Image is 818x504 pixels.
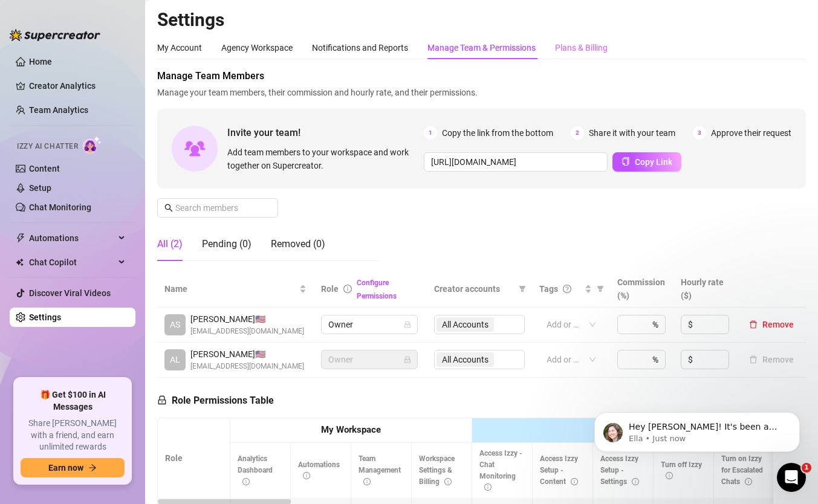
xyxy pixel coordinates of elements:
[632,478,639,485] span: info-circle
[157,395,167,405] span: lock
[328,315,411,334] span: Owner
[419,454,455,486] span: Workspace Settings & Billing
[666,472,673,479] span: info-circle
[17,141,78,152] span: Izzy AI Chatter
[21,458,125,477] button: Earn nowarrow-right
[693,126,706,140] span: 3
[48,463,83,473] span: Earn now
[29,288,111,298] a: Discover Viral Videos
[597,285,604,292] span: filter
[594,280,606,298] span: filter
[589,126,675,140] span: Share it with your team
[661,460,702,480] span: Turn off Izzy
[157,393,274,408] h5: Role Permissions Table
[359,454,401,486] span: Team Management
[158,418,230,499] th: Role
[479,449,522,492] span: Access Izzy - Chat Monitoring
[157,237,183,251] div: All (2)
[424,126,437,140] span: 1
[711,126,791,140] span: Approve their request
[363,478,371,485] span: info-circle
[357,279,397,300] a: Configure Permissions
[157,41,202,54] div: My Account
[610,271,674,308] th: Commission (%)
[29,183,51,193] a: Setup
[190,347,304,361] span: [PERSON_NAME] 🇺🇸
[571,478,578,485] span: info-circle
[157,69,806,83] span: Manage Team Members
[16,258,24,267] img: Chat Copilot
[21,389,125,413] span: 🎁 Get $100 in AI Messages
[190,312,304,326] span: [PERSON_NAME] 🇺🇸
[744,317,799,332] button: Remove
[321,424,381,435] strong: My Workspace
[802,463,811,473] span: 1
[29,312,61,322] a: Settings
[227,146,419,172] span: Add team members to your workspace and work together on Supercreator.
[29,228,115,248] span: Automations
[175,201,261,215] input: Search members
[271,237,325,251] div: Removed (0)
[29,164,60,173] a: Content
[303,472,310,479] span: info-circle
[157,271,314,308] th: Name
[328,351,411,369] span: Owner
[53,35,204,105] span: Hey [PERSON_NAME]! It's been a week since subscribing to Supercreator! 🥳️ ​ I'm here in case you ...
[674,271,737,308] th: Hourly rate ($)
[444,478,452,485] span: info-circle
[227,125,424,140] span: Invite your team!
[434,282,514,296] span: Creator accounts
[164,282,297,296] span: Name
[635,157,672,167] span: Copy Link
[540,454,578,486] span: Access Izzy Setup - Content
[312,41,408,54] div: Notifications and Reports
[777,463,806,492] iframe: Intercom live chat
[29,57,52,66] a: Home
[170,353,180,366] span: AL
[404,321,411,328] span: lock
[170,318,180,331] span: AS
[221,41,293,54] div: Agency Workspace
[563,285,571,293] span: question-circle
[157,86,806,99] span: Manage your team members, their commission and hourly rate, and their permissions.
[612,152,681,172] button: Copy Link
[202,237,252,251] div: Pending (0)
[539,282,558,296] span: Tags
[29,253,115,272] span: Chat Copilot
[404,356,411,363] span: lock
[484,483,492,491] span: info-circle
[53,47,209,57] p: Message from Ella, sent Just now
[298,460,340,480] span: Automations
[516,280,528,298] span: filter
[190,326,304,337] span: [EMAIL_ADDRESS][DOMAIN_NAME]
[29,105,88,115] a: Team Analytics
[749,320,758,329] span: delete
[442,126,553,140] span: Copy the link from the bottom
[29,76,126,95] a: Creator Analytics
[157,8,806,31] h2: Settings
[238,454,273,486] span: Analytics Dashboard
[88,464,97,472] span: arrow-right
[83,136,102,153] img: AI Chatter
[10,29,100,41] img: logo-BBDzfeDw.svg
[519,285,526,292] span: filter
[164,204,173,212] span: search
[21,418,125,453] span: Share [PERSON_NAME] with a friend, and earn unlimited rewards
[745,478,752,485] span: info-circle
[16,233,25,243] span: thunderbolt
[571,126,584,140] span: 2
[555,41,608,54] div: Plans & Billing
[321,284,339,294] span: Role
[343,285,352,293] span: info-circle
[576,387,818,471] iframe: Intercom notifications message
[242,478,250,485] span: info-circle
[29,202,91,212] a: Chat Monitoring
[622,157,630,166] span: copy
[762,320,794,329] span: Remove
[190,361,304,372] span: [EMAIL_ADDRESS][DOMAIN_NAME]
[427,41,536,54] div: Manage Team & Permissions
[744,352,799,367] button: Remove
